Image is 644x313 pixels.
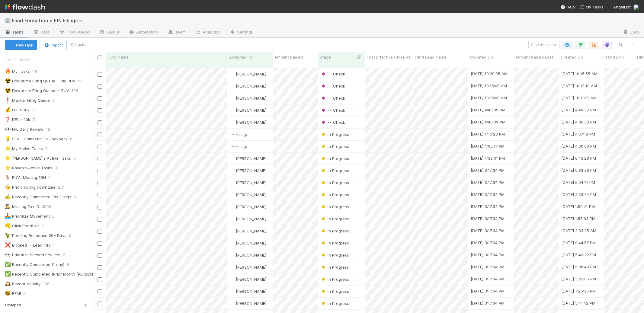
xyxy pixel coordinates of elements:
[320,289,349,294] span: In Progress
[5,193,71,201] div: Recently Completed Fax Filings
[69,232,77,239] span: 0
[561,83,597,89] div: [DATE] 10:13:10 AM
[5,165,11,170] span: ⭐
[471,288,505,294] div: [DATE] 3:17:34 PM
[320,119,345,125] div: FF Check
[236,289,266,294] span: [PERSON_NAME]
[229,54,253,60] span: Assigned To
[230,300,266,306] div: [PERSON_NAME]
[320,143,349,149] div: In Progress
[5,88,11,93] span: ☢️
[320,168,349,173] span: In Progress
[236,180,266,185] span: [PERSON_NAME]
[367,54,410,60] span: First Effective Close At
[236,216,266,221] span: [PERSON_NAME]
[230,119,266,125] div: [PERSON_NAME]
[98,169,102,173] input: Toggle Row Selected
[561,203,595,209] div: [DATE] 1:59:41 PM
[236,96,266,101] span: [PERSON_NAME]
[5,155,11,161] span: ⭐
[320,216,349,222] div: In Progress
[98,302,102,306] input: Toggle Row Selected
[274,54,303,60] span: Amount Raised
[163,28,191,37] a: Team
[320,108,345,113] span: FF Check
[230,143,248,149] span: Assign
[471,107,505,113] div: [DATE] 4:45:09 PM
[5,106,30,114] div: FFL > 10k
[320,300,349,306] div: In Progress
[230,180,235,185] img: avatar_1452db47-2f67-43a4-9764-e09ea19bb7c1.png
[98,229,102,234] input: Toggle Row Selected
[191,28,225,37] a: Analytics
[230,276,266,282] div: [PERSON_NAME]
[230,252,266,258] div: [PERSON_NAME]
[5,223,11,228] span: 👊
[471,71,508,77] div: [DATE] 10:20:05 AM
[230,83,266,89] div: [PERSON_NAME]
[236,84,266,88] span: [PERSON_NAME]
[5,18,11,23] span: 🏢
[618,28,644,37] a: Docs
[320,144,349,149] span: In Progress
[230,155,266,161] div: [PERSON_NAME]
[471,131,505,137] div: [DATE] 4:15:28 PM
[230,108,235,113] img: avatar_15e6a745-65a2-4f19-9667-febcb12e2fc8.png
[73,155,82,162] span: 0
[561,216,595,222] div: [DATE] 1:58:33 PM
[5,68,30,75] div: My Tasks
[48,174,57,181] span: 0
[5,116,30,123] div: DFL > 10k
[5,107,11,112] span: 💰
[5,204,11,209] span: 🕵️‍♂️
[236,192,266,197] span: [PERSON_NAME]
[5,222,39,230] div: Click Prioritize
[98,120,102,125] input: Toggle Row Selected
[54,28,94,37] a: Flow Builder
[5,145,43,152] div: My Active Tasks
[561,240,596,246] div: [DATE] 9:44:57 PM
[236,253,266,257] span: [PERSON_NAME]
[320,72,345,76] span: FF Check
[98,72,102,77] input: Toggle Row Selected
[98,193,102,197] input: Toggle Row Selected
[320,120,345,125] span: FF Check
[561,191,596,197] div: [DATE] 2:53:44 PM
[320,253,349,257] span: In Progress
[5,40,37,50] button: NewTask
[98,265,102,270] input: Toggle Row Selected
[230,204,266,210] div: [PERSON_NAME]
[320,168,349,174] div: In Progress
[471,300,505,306] div: [DATE] 3:17:34 PM
[470,54,493,60] span: Updated On
[320,240,349,246] div: In Progress
[5,184,11,190] span: 🤕
[230,301,235,306] img: avatar_1452db47-2f67-43a4-9764-e09ea19bb7c1.png
[230,156,235,161] img: avatar_892eb56c-5b5a-46db-bf0b-2a9023d0e8f8.png
[12,18,86,24] span: Fund Formation > EIN Filings
[613,5,631,9] span: AngelList
[561,54,583,60] span: Created On
[45,145,54,152] span: 6
[471,240,505,246] div: [DATE] 3:17:34 PM
[98,133,102,137] input: Toggle Row Selected
[5,174,46,181] div: RUVs Missing SSN
[5,270,120,278] div: Recently Completed (Prior Month [PERSON_NAME] E-File)
[5,54,31,66] span: Saved Views
[107,54,129,60] span: Fund Name
[236,204,266,209] span: [PERSON_NAME]
[580,5,604,9] span: My Tasks
[5,241,51,249] div: Blocked -- Lead Info
[471,95,507,101] div: [DATE] 10:15:08 AM
[5,291,11,296] span: 🤓
[561,71,598,77] div: [DATE] 10:15:55 AM
[320,180,349,185] span: In Progress
[471,191,505,197] div: [DATE] 3:17:34 PM
[236,277,266,282] span: [PERSON_NAME]
[5,2,45,12] img: logo-inverted-e16ddd16eac7371096b0.svg
[98,108,102,113] input: Toggle Row Selected
[471,143,505,149] div: [DATE] 4:05:17 PM
[5,212,50,220] div: Prioritize Movement
[42,203,57,210] span: 3503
